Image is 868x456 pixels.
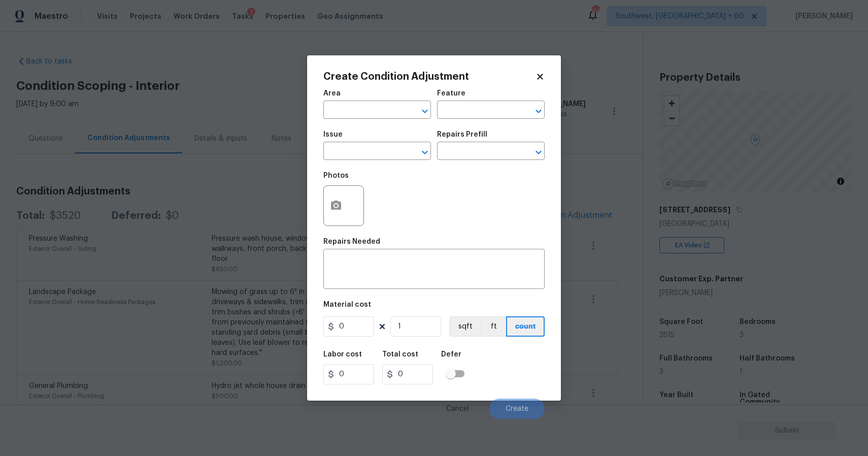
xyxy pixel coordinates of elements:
[418,145,432,159] button: Open
[506,316,545,337] button: count
[323,238,380,245] h5: Repairs Needed
[437,131,487,138] h5: Repairs Prefill
[441,351,461,358] h5: Defer
[323,90,341,97] h5: Area
[531,145,546,159] button: Open
[418,104,432,118] button: Open
[446,405,469,413] span: Cancel
[323,131,343,138] h5: Issue
[323,172,349,179] h5: Photos
[437,90,465,97] h5: Feature
[489,399,545,419] button: Create
[531,104,546,118] button: Open
[449,316,481,337] button: sqft
[323,72,536,82] h2: Create Condition Adjustment
[506,405,528,413] span: Create
[430,399,485,419] button: Cancel
[481,316,506,337] button: ft
[323,301,371,308] h5: Material cost
[382,351,418,358] h5: Total cost
[323,351,362,358] h5: Labor cost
